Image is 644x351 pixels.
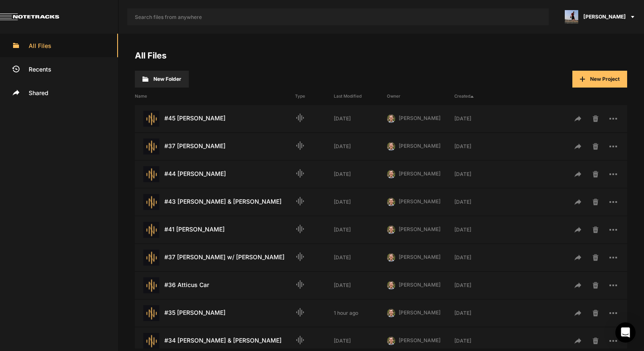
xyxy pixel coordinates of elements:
img: 424769395311cb87e8bb3f69157a6d24 [387,226,395,234]
div: [DATE] [454,254,507,261]
button: New Project [572,71,627,88]
img: 424769395311cb87e8bb3f69157a6d24 [387,281,395,290]
img: 424769395311cb87e8bb3f69157a6d24 [387,142,395,151]
div: Name [135,93,295,99]
div: [DATE] [454,170,507,178]
div: [DATE] [454,226,507,234]
div: #37 [PERSON_NAME] w/ [PERSON_NAME] [135,250,295,266]
div: 1 hour ago [334,309,387,317]
span: [PERSON_NAME] [399,198,440,205]
div: #45 [PERSON_NAME] [135,111,295,127]
mat-icon: Audio [295,279,305,290]
div: [DATE] [334,115,387,122]
img: star-track.png [143,111,159,127]
div: #35 [PERSON_NAME] [135,305,295,321]
img: 424769395311cb87e8bb3f69157a6d24 [387,198,395,206]
mat-icon: Audio [295,307,305,317]
div: Type [295,93,334,99]
button: New Folder [135,71,189,88]
img: star-track.png [143,194,159,210]
img: star-track.png [143,333,159,349]
mat-icon: Audio [295,335,305,345]
div: [DATE] [334,143,387,150]
mat-icon: Audio [295,141,305,151]
img: star-track.png [143,277,159,293]
img: star-track.png [143,166,159,182]
div: #41 [PERSON_NAME] [135,222,295,238]
div: [DATE] [334,254,387,261]
span: [PERSON_NAME] [399,226,440,232]
div: [DATE] [454,143,507,150]
a: All Files [135,51,166,61]
span: [PERSON_NAME] [399,337,440,343]
div: Created [454,93,507,99]
div: [DATE] [454,309,507,317]
span: [PERSON_NAME] [399,143,440,149]
span: [PERSON_NAME] [399,309,440,316]
img: 424769395311cb87e8bb3f69157a6d24 [387,114,395,123]
img: star-track.png [143,250,159,266]
input: Search files from anywhere [127,8,549,25]
img: 424769395311cb87e8bb3f69157a6d24 [387,170,395,178]
img: star-track.png [143,305,159,321]
mat-icon: Audio [295,168,305,178]
img: 424769395311cb87e8bb3f69157a6d24 [387,309,395,317]
div: [DATE] [454,115,507,122]
mat-icon: Audio [295,252,305,262]
img: star-track.png [143,138,159,154]
div: [DATE] [454,198,507,206]
div: [DATE] [334,337,387,345]
span: [PERSON_NAME] [399,115,440,121]
div: #44 [PERSON_NAME] [135,166,295,182]
img: star-track.png [143,222,159,238]
div: [DATE] [334,198,387,206]
mat-icon: Audio [295,113,305,123]
span: [PERSON_NAME] [399,254,440,260]
mat-icon: Audio [295,224,305,234]
span: New Project [590,76,620,82]
div: Last Modified [334,93,387,99]
div: Owner [387,93,454,99]
div: #37 [PERSON_NAME] [135,138,295,154]
mat-icon: Audio [295,196,305,206]
div: [DATE] [334,226,387,234]
div: [DATE] [334,170,387,178]
div: Open Intercom Messenger [615,322,636,343]
div: #36 Atticus Car [135,277,295,293]
img: ACg8ocJ5zrP0c3SJl5dKscm-Goe6koz8A9fWD7dpguHuX8DX5VIxymM=s96-c [565,10,578,24]
div: [DATE] [454,282,507,289]
img: 424769395311cb87e8bb3f69157a6d24 [387,337,395,345]
img: 424769395311cb87e8bb3f69157a6d24 [387,253,395,262]
div: [DATE] [334,282,387,289]
span: [PERSON_NAME] [399,170,440,177]
div: #43 [PERSON_NAME] & [PERSON_NAME] [135,194,295,210]
div: #34 [PERSON_NAME] & [PERSON_NAME] [135,333,295,349]
span: [PERSON_NAME] [399,282,440,288]
div: [DATE] [454,337,507,345]
span: [PERSON_NAME] [583,13,626,21]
